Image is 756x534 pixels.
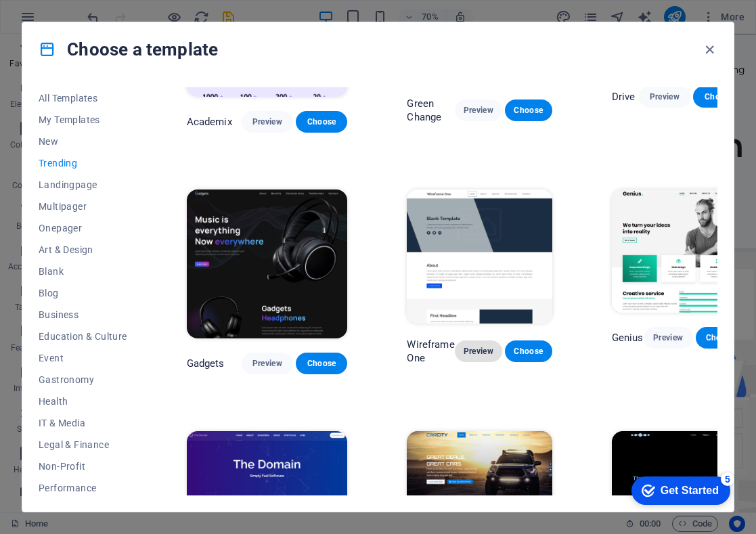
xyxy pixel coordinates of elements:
[696,327,745,349] button: Choose
[39,266,127,277] span: Blank
[39,483,127,493] span: Performance
[187,190,348,338] img: Gadgets
[650,91,680,102] span: Preview
[39,353,127,363] span: Event
[639,86,690,108] button: Preview
[39,239,127,261] button: Art & Design
[505,99,552,121] button: Choose
[39,391,127,412] button: Health
[39,39,218,60] h4: Choose a template
[39,439,127,450] span: Legal & Finance
[39,309,127,320] span: Business
[187,357,225,370] p: Gadgets
[39,369,127,391] button: Gastronomy
[187,115,232,129] p: Academix
[39,288,127,298] span: Blog
[644,327,693,349] button: Preview
[242,111,293,133] button: Preview
[612,190,745,312] img: Genius
[296,353,347,374] button: Choose
[407,97,454,124] p: Green Change
[39,331,127,342] span: Education & Culture
[39,347,127,369] button: Event
[39,109,127,131] button: My Templates
[39,114,127,125] span: My Templates
[39,374,127,385] span: Gastronomy
[455,340,502,362] button: Preview
[612,90,636,104] p: Drive
[11,7,110,35] div: Get Started 5 items remaining, 0% complete
[39,418,127,428] span: IT & Media
[39,434,127,455] button: Legal & Finance
[466,105,491,116] span: Preview
[654,332,682,343] span: Preview
[39,158,127,169] span: Trending
[707,332,734,343] span: Choose
[39,396,127,407] span: Health
[516,105,541,116] span: Choose
[693,86,744,108] button: Choose
[407,190,552,323] img: Wireframe One
[307,116,336,127] span: Choose
[242,353,293,374] button: Preview
[704,91,734,102] span: Choose
[39,196,127,217] button: Multipager
[39,136,127,147] span: New
[39,326,127,347] button: Education & Culture
[40,15,98,27] div: Get Started
[39,477,127,499] button: Performance
[466,346,491,357] span: Preview
[39,152,127,174] button: Trending
[39,282,127,304] button: Blog
[39,244,127,255] span: Art & Design
[252,116,282,127] span: Preview
[39,93,127,104] span: All Templates
[39,455,127,477] button: Non-Profit
[516,346,541,357] span: Choose
[39,131,127,152] button: New
[39,201,127,212] span: Multipager
[407,338,454,365] p: Wireframe One
[39,304,127,326] button: Business
[307,358,336,369] span: Choose
[612,331,644,344] p: Genius
[505,340,552,362] button: Choose
[39,179,127,190] span: Landingpage
[296,111,347,133] button: Choose
[39,461,127,472] span: Non-Profit
[252,358,282,369] span: Preview
[455,99,502,121] button: Preview
[39,261,127,282] button: Blank
[100,3,114,16] div: 5
[39,223,127,233] span: Onepager
[39,217,127,239] button: Onepager
[39,412,127,434] button: IT & Media
[39,87,127,109] button: All Templates
[39,174,127,196] button: Landingpage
